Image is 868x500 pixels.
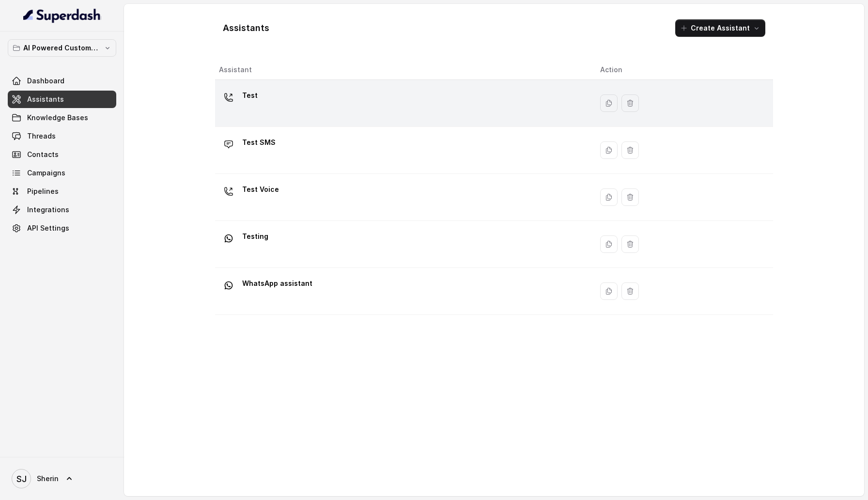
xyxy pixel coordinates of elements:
span: Threads [27,131,56,141]
a: Campaigns [8,164,116,182]
a: API Settings [8,219,116,237]
text: SJ [16,474,27,484]
span: API Settings [27,223,69,233]
span: Knowledge Bases [27,113,88,123]
span: Pipelines [27,187,59,196]
a: Assistants [8,91,116,108]
a: Sherin [8,465,116,492]
p: WhatsApp assistant [242,276,312,291]
p: Testing [242,229,268,244]
img: light.svg [23,8,101,23]
th: Assistant [215,60,592,80]
span: Contacts [27,150,59,159]
button: AI Powered Customer Ops [8,39,116,57]
a: Pipelines [8,183,116,200]
p: Test SMS [242,135,276,150]
span: Sherin [37,474,59,484]
span: Integrations [27,205,69,215]
button: Create Assistant [675,19,765,37]
span: Dashboard [27,76,64,86]
a: Integrations [8,201,116,219]
a: Knowledge Bases [8,109,116,126]
h1: Assistants [223,20,269,36]
th: Action [592,60,773,80]
a: Contacts [8,146,116,163]
p: Test Voice [242,182,279,197]
span: Campaigns [27,168,65,178]
a: Threads [8,127,116,145]
p: AI Powered Customer Ops [23,42,101,54]
a: Dashboard [8,72,116,90]
span: Assistants [27,94,64,104]
p: Test [242,88,258,103]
